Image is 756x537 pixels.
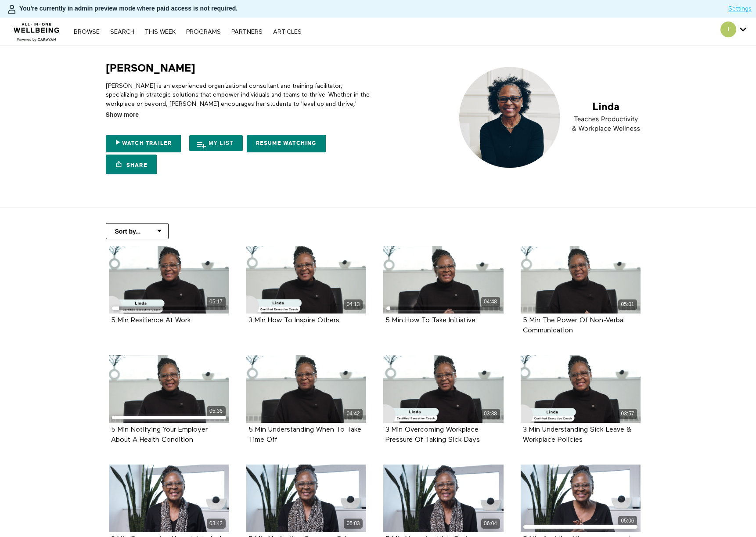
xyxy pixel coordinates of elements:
[523,426,631,443] strong: 3 Min Understanding Sick Leave & Workplace Policies
[109,246,229,314] a: 5 Min Resilience At Work 05:17
[523,317,625,334] a: 5 Min The Power Of Non-Verbal Communication
[207,406,226,416] div: 05:36
[248,317,339,324] strong: 3 Min How To Inspire Others
[481,409,500,419] div: 03:38
[728,4,752,13] a: Settings
[385,426,480,443] a: 3 Min Overcoming Workplace Pressure Of Taking Sick Days
[481,519,500,529] div: 06:04
[246,355,367,423] a: 5 Min Understanding When To Take Time Off 04:42
[523,426,631,443] a: 3 Min Understanding Sick Leave & Workplace Policies
[246,465,367,532] a: 5 Min Navigating Company Culture 05:03
[106,61,195,75] h1: [PERSON_NAME]
[111,317,191,324] strong: 5 Min Resilience At Work
[106,155,157,174] a: Share
[344,409,363,419] div: 04:42
[523,317,625,334] strong: 5 Min The Power Of Non-Verbal Communication
[344,519,363,529] div: 05:03
[109,465,229,532] a: 3 Min Overcoming Uncertainty In A New Role 03:42
[189,135,243,151] button: My list
[714,18,753,46] div: Secondary
[69,29,104,35] a: Browse
[207,519,226,529] div: 03:42
[7,4,17,14] img: person-bdfc0eaa9744423c596e6e1c01710c89950b1dff7c83b5d61d716cfd8139584f.svg
[521,246,641,314] a: 5 Min The Power Of Non-Verbal Communication 05:01
[207,297,226,307] div: 05:17
[383,246,504,314] a: 5 Min How To Take Initiative 04:48
[248,317,339,324] a: 3 Min How To Inspire Others
[248,426,361,443] a: 5 Min Understanding When To Take Time Off
[227,29,267,35] a: PARTNERS
[109,355,229,423] a: 5 Min Notifying Your Employer About A Health Condition 05:36
[383,355,504,423] a: 3 Min Overcoming Workplace Pressure Of Taking Sick Days 03:38
[246,246,367,314] a: 3 Min How To Inspire Others 04:13
[521,465,641,532] a: 5 Min Avoiding Micromanagement With Smart Delegation 05:06
[111,426,208,443] a: 5 Min Notifying Your Employer About A Health Condition
[618,516,637,526] div: 05:06
[385,317,475,324] strong: 5 Min How To Take Initiative
[618,299,637,310] div: 05:01
[269,29,306,35] a: ARTICLES
[106,110,139,119] span: Show more
[111,317,191,324] a: 5 Min Resilience At Work
[106,29,139,35] a: Search
[69,27,306,36] nav: Primary
[481,297,500,307] div: 04:48
[385,317,475,324] a: 5 Min How To Take Initiative
[344,299,363,310] div: 04:13
[385,426,480,443] strong: 3 Min Overcoming Workplace Pressure Of Taking Sick Days
[106,82,375,117] p: [PERSON_NAME] is an experienced organizational consultant and training facilitator, specializing ...
[140,29,180,35] a: THIS WEEK
[182,29,225,35] a: PROGRAMS
[618,409,637,419] div: 03:57
[248,426,361,443] strong: 5 Min Understanding When To Take Time Off
[106,135,181,152] a: Watch Trailer
[247,135,326,152] a: Resume Watching
[10,16,63,43] img: CARAVAN
[521,355,641,423] a: 3 Min Understanding Sick Leave & Workplace Policies 03:57
[383,465,504,532] a: 5 Min Managing High-Performance Teams 06:04
[111,426,208,443] strong: 5 Min Notifying Your Employer About A Health Condition
[452,61,651,173] img: Linda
